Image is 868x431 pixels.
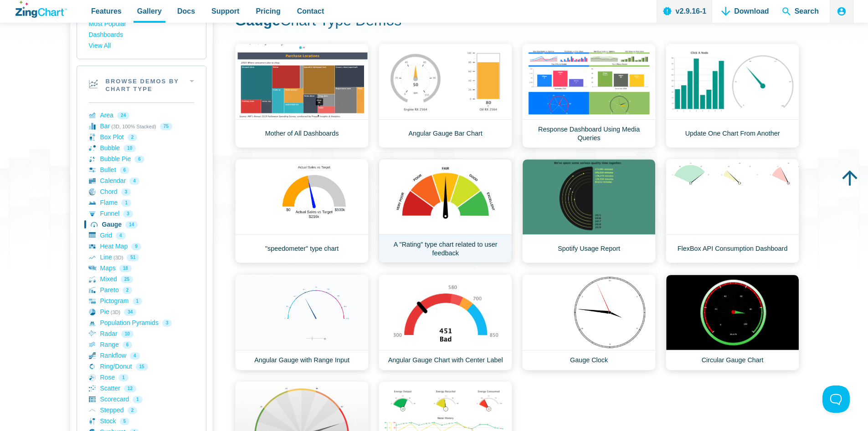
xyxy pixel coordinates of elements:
a: "speedometer" type chart [235,159,369,263]
iframe: Toggle Customer Support [822,385,850,413]
a: Spotify Usage Report [522,159,656,263]
a: Most Popular [89,19,194,30]
a: Angular Gauge Chart with Center Label [379,274,512,370]
span: Pricing [256,5,280,17]
a: A "Rating" type chart related to user feedback [379,159,512,263]
h2: Browse Demos By Chart Type [77,66,206,102]
a: FlexBox API Consumption Dashboard [666,159,799,263]
span: Docs [177,5,195,17]
span: Contact [297,5,324,17]
a: Gauge Clock [522,274,656,370]
a: Mother of All Dashboards [235,44,369,148]
a: Dashboards [89,30,194,41]
a: Circular Gauge Chart [666,274,799,370]
a: ZingChart Logo. Click to return to the homepage [15,1,67,18]
a: Angular Gauge Bar Chart [379,44,512,148]
span: Gallery [137,5,162,17]
a: Angular Gauge with Range Input [235,274,369,370]
span: Support [211,5,239,17]
a: Update One Chart From Another [666,44,799,148]
span: Features [91,5,122,17]
a: View All [89,41,194,51]
a: Response Dashboard Using Media Queries [522,44,656,148]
